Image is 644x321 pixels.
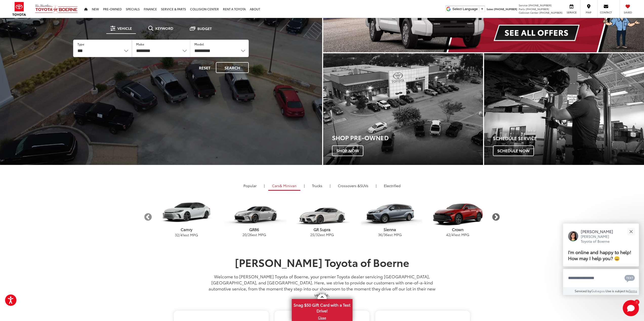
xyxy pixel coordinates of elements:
button: Search [216,62,249,73]
span: Use is subject to [606,289,629,293]
img: Toyota GR Supra [290,199,354,226]
li: | [263,183,266,188]
button: Next [492,213,501,221]
svg: Text [625,274,635,282]
span: [PHONE_NUMBER] [528,3,552,7]
span: & Minivan [280,183,297,188]
span: 42 [446,232,450,237]
img: Toyota GR86 [222,199,286,226]
span: [PHONE_NUMBER] [494,7,517,11]
span: Service [519,3,528,7]
a: Electrified [380,181,404,190]
label: Make [136,42,144,46]
img: Toyota Sienna [358,199,422,226]
a: Trucks [308,181,326,190]
h3: Shop Pre-Owned [332,134,483,141]
span: Select Language [452,7,478,11]
span: Parts [519,7,525,11]
span: Map [583,11,594,14]
span: ​ [479,7,479,11]
p: Welcome to [PERSON_NAME] Toyota of Boerne, your premier Toyota dealer servicing [GEOGRAPHIC_DATA]... [204,273,440,298]
label: Model [194,42,204,46]
textarea: Type your message [563,269,639,287]
div: Toyota [484,53,644,165]
a: Gubagoo. [591,289,606,293]
p: [PERSON_NAME] [581,229,618,234]
img: Toyota Camry [154,199,219,226]
span: 32 [316,232,320,237]
span: Crossovers & [338,183,360,188]
span: Shop Now [332,145,363,156]
button: Reset [195,62,215,73]
span: Saved [622,11,633,14]
li: | [375,183,378,188]
p: GR Supra [288,227,356,232]
span: [PHONE_NUMBER] [526,7,549,11]
label: Type [77,42,84,46]
aside: carousel [144,194,501,240]
button: Chat with SMS [623,272,636,284]
a: Schedule Service Schedule Now [484,53,644,165]
h1: [PERSON_NAME] Toyota of Boerne [204,256,440,268]
span: 20 [242,232,246,237]
h4: Schedule Service [493,136,644,141]
p: GR86 [220,227,288,232]
span: 36 [384,232,388,237]
p: / est MPG [153,232,220,237]
p: [PERSON_NAME] Toyota of Boerne [581,234,618,244]
span: ▼ [481,7,484,11]
p: / est MPG [424,232,492,237]
p: / est MPG [288,232,356,237]
a: Select Language​ [452,7,484,11]
span: 36 [378,232,382,237]
span: 1 [636,301,637,303]
img: Vic Vaughan Toyota of Boerne [35,4,78,14]
span: 41 [180,232,184,237]
li: | [303,183,306,188]
button: Toggle Chat Window [623,300,639,316]
span: Serviced by [575,289,591,293]
a: Cars [268,181,300,191]
a: Popular [240,181,260,190]
a: Shop Pre-Owned Shop Now [323,53,483,165]
img: Toyota Crown [425,199,490,226]
svg: Start Chat [623,300,639,316]
span: 26 [248,232,252,237]
span: Keyword [155,27,173,30]
button: Close [626,226,636,237]
a: Terms [629,289,637,293]
span: Contact [600,11,612,14]
span: Schedule Now [493,145,534,156]
p: Camry [153,227,220,232]
span: Vehicle [117,27,132,30]
p: Sienna [356,227,424,232]
span: Service [566,11,577,14]
span: 32 [175,232,179,237]
p: / est MPG [356,232,424,237]
span: Budget [197,27,212,30]
span: Collision Center [519,11,538,14]
span: I'm online and happy to help! How may I help you? 😀 [568,249,631,261]
span: 41 [452,232,455,237]
span: Snag $50 Gift Card with a Test Drive! [292,300,352,315]
div: Toyota [323,53,483,165]
p: / est MPG [220,232,288,237]
a: SUVs [334,181,372,190]
button: Previous [144,213,153,221]
li: | [328,183,332,188]
span: Sales [487,7,493,11]
div: Close[PERSON_NAME][PERSON_NAME] Toyota of BoerneI'm online and happy to help! How may I help you?... [563,224,639,295]
span: 25 [310,232,314,237]
span: [PHONE_NUMBER] [539,11,563,14]
p: Crown [424,227,492,232]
